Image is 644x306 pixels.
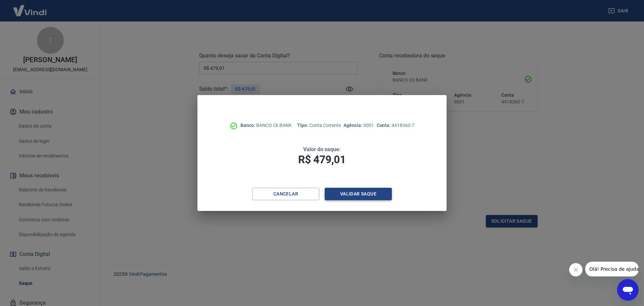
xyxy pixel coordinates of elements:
[298,153,346,166] span: R$ 479,01
[377,123,392,128] span: Conta:
[252,188,319,200] button: Cancelar
[4,5,56,10] span: Olá! Precisa de ajuda?
[240,122,292,129] p: BANCO C6 BANK
[617,279,639,301] iframe: Botão para abrir a janela de mensagens
[343,122,374,129] p: 0001
[585,262,639,276] iframe: Mensagem da empresa
[240,123,256,128] span: Banco:
[569,263,583,276] iframe: Fechar mensagem
[343,123,363,128] span: Agência:
[325,188,392,200] button: Validar saque
[297,123,309,128] span: Tipo:
[303,146,341,152] span: Valor do saque:
[297,122,341,129] p: Conta Corrente
[377,122,414,129] p: 4418360-7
